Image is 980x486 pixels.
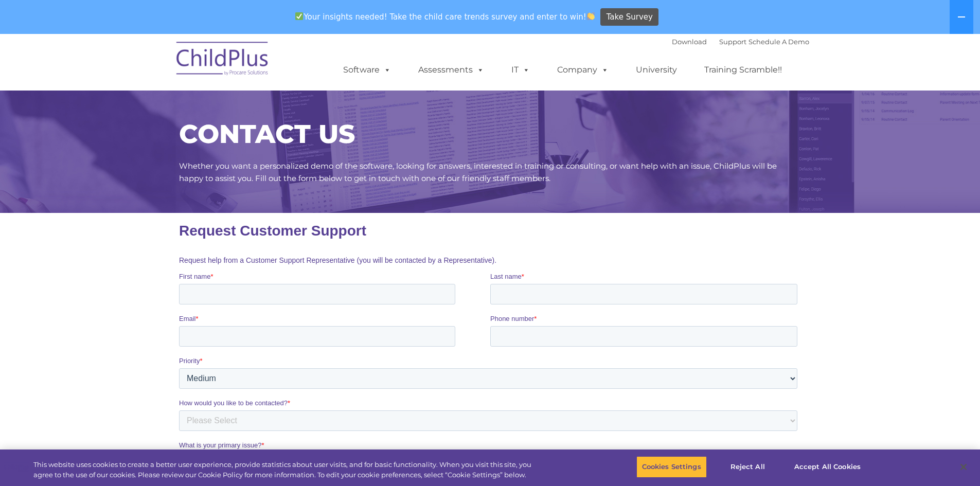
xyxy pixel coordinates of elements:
[694,60,792,80] a: Training Scramble!!
[672,38,809,46] font: |
[179,161,777,183] span: Whether you want a personalized demo of the software, looking for answers, interested in training...
[789,456,866,478] button: Accept All Cookies
[33,460,539,480] div: This website uses cookies to create a better user experience, provide statistics about user visit...
[179,118,355,150] span: CONTACT US
[952,456,975,478] button: Close
[607,8,653,26] span: Take Survey
[600,8,658,26] a: Take Survey
[626,60,687,80] a: University
[547,60,619,80] a: Company
[636,456,707,478] button: Cookies Settings
[716,456,780,478] button: Reject All
[672,38,707,46] a: Download
[719,38,746,46] a: Support
[501,60,540,80] a: IT
[333,60,401,80] a: Software
[171,34,274,86] img: ChildPlus by Procare Solutions
[408,60,494,80] a: Assessments
[749,38,809,46] a: Schedule A Demo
